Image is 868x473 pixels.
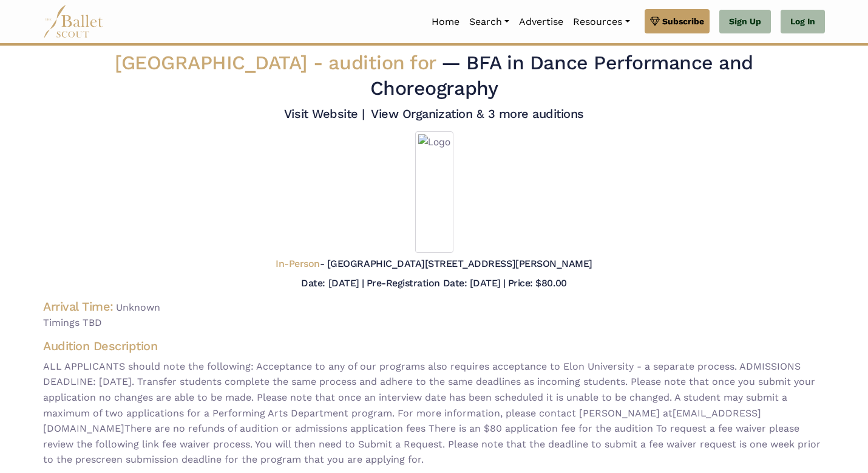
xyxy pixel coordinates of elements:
span: Timings TBD [43,315,825,331]
h5: Date: [DATE] | [301,277,364,289]
a: Search [464,9,514,35]
a: Advertise [514,9,568,35]
a: Sign Up [719,10,771,34]
span: — BFA in Dance Performance and Choreography [370,51,753,100]
a: View Organization & 3 more auditions [371,106,584,121]
h4: Arrival Time: [43,299,114,314]
a: Subscribe [645,9,710,33]
a: Home [427,9,464,35]
span: ALL APPLICANTS should note the following: Acceptance to any of our programs also requires accepta... [43,359,825,468]
span: Subscribe [662,15,704,28]
span: [GEOGRAPHIC_DATA] - [115,51,441,74]
a: Visit Website | [284,106,365,121]
h5: Pre-Registration Date: [DATE] | [367,277,506,289]
img: Logo [415,131,453,253]
span: audition for [328,51,435,74]
a: Log In [781,10,825,34]
a: Resources [568,9,634,35]
span: In-Person [276,258,320,269]
img: gem.svg [650,15,660,28]
h4: Audition Description [43,338,825,354]
h5: - [GEOGRAPHIC_DATA][STREET_ADDRESS][PERSON_NAME] [276,258,592,271]
span: Unknown [116,302,160,313]
h5: Price: $80.00 [508,277,567,289]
